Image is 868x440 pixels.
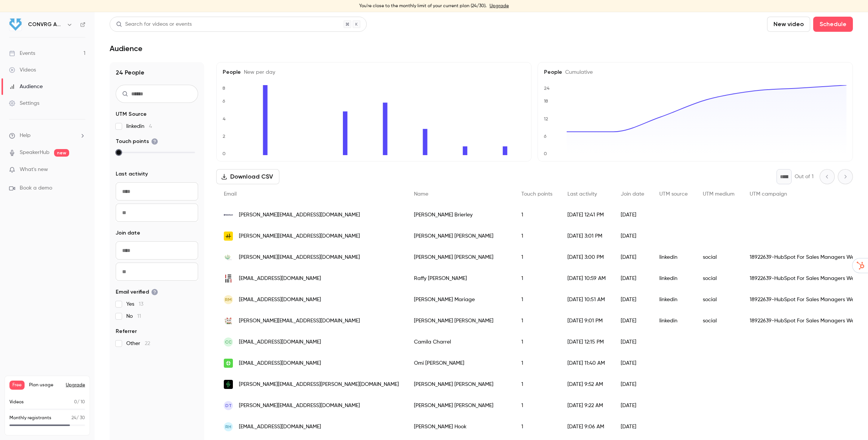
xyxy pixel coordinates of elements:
text: 12 [544,116,548,121]
text: 18 [544,98,548,104]
span: [EMAIL_ADDRESS][DOMAIN_NAME] [239,338,321,346]
span: 4 [149,124,152,129]
span: Name [414,191,428,197]
div: [DATE] 9:52 AM [560,374,613,395]
input: To [116,263,198,281]
div: [DATE] [613,331,652,353]
p: / 10 [74,399,85,406]
div: [DATE] [613,225,652,247]
span: Cumulative [562,70,593,75]
div: [PERSON_NAME] Hook [406,416,514,437]
span: New per day [241,70,275,75]
div: max [116,150,121,155]
span: UTM source [659,191,688,197]
div: [PERSON_NAME] Brierley [406,204,514,225]
span: Email verified [116,288,158,296]
span: [EMAIL_ADDRESS][DOMAIN_NAME] [239,423,321,431]
input: From [116,182,198,201]
span: UTM campaign [750,191,787,197]
button: Download CSV [216,169,279,184]
div: [PERSON_NAME] Mariage [406,289,514,310]
span: Book a demo [20,184,52,192]
span: DT [225,402,232,409]
div: Camila Charrel [406,331,514,353]
div: [DATE] 11:40 AM [560,353,613,374]
text: 2 [223,134,225,139]
span: Referrer [116,328,137,335]
div: social [695,289,742,310]
img: diazcooper.com [224,359,233,368]
div: linkedin [652,310,695,331]
text: 24 [544,86,550,91]
button: Schedule [813,17,853,32]
div: 1 [514,331,560,353]
div: [DATE] [613,268,652,289]
p: Out of 1 [795,173,814,180]
img: babelquest.co.uk [224,214,233,216]
div: [DATE] 9:06 AM [560,416,613,437]
span: Help [20,132,31,140]
span: [EMAIL_ADDRESS][DOMAIN_NAME] [239,359,321,367]
span: Email [224,191,237,197]
span: No [126,313,141,320]
div: 1 [514,225,560,247]
div: [DATE] 9:22 AM [560,395,613,416]
div: [DATE] 10:51 AM [560,289,613,310]
div: [DATE] [613,247,652,268]
img: myenergi.com [224,380,233,389]
button: Upgrade [66,382,85,388]
a: SpeakerHub [20,149,50,157]
span: [PERSON_NAME][EMAIL_ADDRESS][DOMAIN_NAME] [239,402,360,410]
text: 4 [223,116,226,121]
div: Settings [9,100,39,107]
div: Raffy [PERSON_NAME] [406,268,514,289]
span: 11 [137,314,141,319]
img: catmedia.ie [224,316,233,325]
input: To [116,204,198,222]
div: [PERSON_NAME] [PERSON_NAME] [406,374,514,395]
div: [DATE] 9:01 PM [560,310,613,331]
div: [DATE] 10:59 AM [560,268,613,289]
div: [DATE] 12:41 PM [560,204,613,225]
div: [DATE] [613,374,652,395]
div: linkedin [652,247,695,268]
div: 1 [514,204,560,225]
div: [DATE] [613,353,652,374]
span: Free [9,381,25,390]
img: incognitus.ph [224,274,233,283]
div: Audience [9,83,43,90]
div: 1 [514,268,560,289]
h5: People [223,68,525,76]
h1: 24 People [116,68,198,77]
span: [PERSON_NAME][EMAIL_ADDRESS][DOMAIN_NAME] [239,253,360,261]
div: social [695,247,742,268]
span: UTM medium [703,191,735,197]
span: [PERSON_NAME][EMAIL_ADDRESS][DOMAIN_NAME] [239,232,360,240]
div: 1 [514,289,560,310]
div: 1 [514,353,560,374]
div: [PERSON_NAME] [PERSON_NAME] [406,310,514,331]
div: [DATE] [613,289,652,310]
span: RH [225,423,231,430]
div: 1 [514,247,560,268]
img: electricsage.com [224,253,233,262]
div: [DATE] [613,204,652,225]
span: [PERSON_NAME][EMAIL_ADDRESS][PERSON_NAME][DOMAIN_NAME] [239,381,399,389]
div: [DATE] [613,310,652,331]
span: Other [126,340,150,347]
div: 1 [514,416,560,437]
div: [DATE] [613,416,652,437]
a: Upgrade [490,3,509,9]
text: 8 [222,86,225,91]
div: [PERSON_NAME] [PERSON_NAME] [406,225,514,247]
div: 1 [514,374,560,395]
span: Yes [126,300,143,308]
span: 13 [139,302,143,307]
span: 22 [145,341,150,346]
h5: People [544,68,846,76]
span: [PERSON_NAME][EMAIL_ADDRESS][DOMAIN_NAME] [239,211,360,219]
div: social [695,268,742,289]
div: [DATE] 3:01 PM [560,225,613,247]
span: Plan usage [29,382,61,388]
span: RM [225,296,232,303]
